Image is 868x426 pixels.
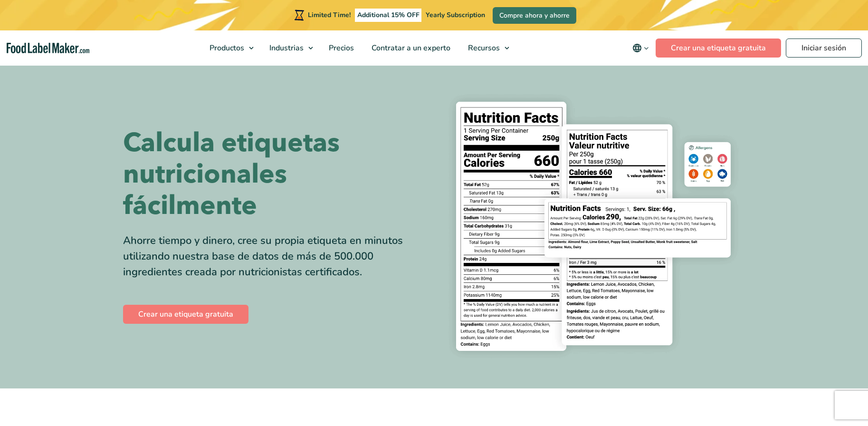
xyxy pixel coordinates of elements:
[465,43,501,53] span: Recursos
[261,30,318,66] a: Industrias
[123,233,427,280] div: Ahorre tiempo y dinero, cree su propia etiqueta en minutos utilizando nuestra base de datos de má...
[363,30,457,66] a: Contratar a un experto
[369,43,451,53] span: Contratar a un experto
[786,39,862,58] a: Iniciar sesión
[459,30,514,66] a: Recursos
[123,127,427,222] h1: Calcula etiquetas nutricionales fácilmente
[326,43,355,53] span: Precios
[320,30,361,66] a: Precios
[493,7,576,24] a: Compre ahora y ahorre
[123,305,248,324] a: Crear una etiqueta gratuita
[207,43,245,53] span: Productos
[355,9,422,22] span: Additional 15% OFF
[656,39,781,58] a: Crear una etiqueta gratuita
[267,43,305,53] span: Industrias
[426,10,485,19] span: Yearly Subscription
[308,10,351,19] span: Limited Time!
[201,30,258,66] a: Productos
